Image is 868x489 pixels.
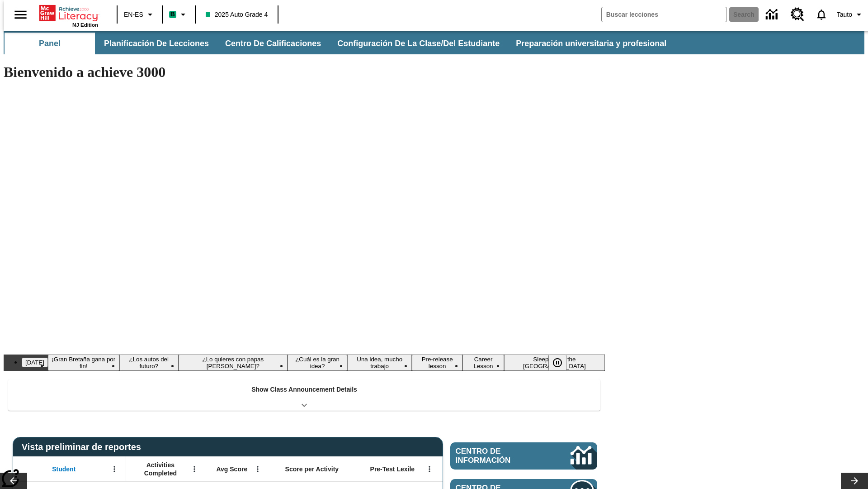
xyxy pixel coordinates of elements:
div: Show Class Announcement Details [8,379,600,411]
button: Language: EN-ES, Selecciona un idioma [120,6,159,23]
button: Planificación de lecciones [97,33,216,54]
span: Avg Score [216,465,247,473]
span: Tauto [837,10,852,19]
button: Configuración de la clase/del estudiante [330,33,507,54]
div: Subbarra de navegación [4,31,864,54]
button: Slide 9 Sleepless in the Animal Kingdom [504,355,605,371]
a: Portada [39,4,98,22]
div: Pausar [548,355,576,371]
div: Subbarra de navegación [4,33,675,54]
a: Centro de información [760,2,785,27]
input: search field [602,7,726,22]
button: Abrir menú [108,462,121,476]
button: Panel [5,33,95,54]
div: Portada [39,3,98,28]
button: Slide 1 Día del Trabajo [22,358,48,367]
span: Score per Activity [285,465,339,473]
button: Slide 7 Pre-release lesson [412,355,462,371]
button: Perfil/Configuración [833,6,868,23]
button: Slide 4 ¿Lo quieres con papas fritas? [179,355,288,371]
span: Vista preliminar de reportes [22,442,146,452]
button: Abrir menú [188,462,201,476]
span: Student [52,465,75,473]
button: Preparación universitaria y profesional [509,33,674,54]
button: Slide 5 ¿Cuál es la gran idea? [288,355,348,371]
span: Activities Completed [131,461,190,477]
button: Slide 3 ¿Los autos del futuro? [119,355,179,371]
button: Slide 2 ¡Gran Bretaña gana por fin! [48,355,119,371]
a: Notificaciones [810,3,833,26]
span: EN-ES [124,10,143,19]
button: Abrir menú [251,462,264,476]
button: Abrir menú [423,462,436,476]
span: B [170,9,175,20]
span: 2025 Auto Grade 4 [206,10,268,19]
span: Pre-Test Lexile [370,465,415,473]
p: Show Class Announcement Details [251,385,357,394]
span: Centro de información [456,447,540,465]
button: Carrusel de lecciones, seguir [841,473,868,489]
span: NJ Edition [72,22,98,28]
button: Boost El color de la clase es verde menta. Cambiar el color de la clase. [165,6,192,23]
a: Centro de información [450,442,597,470]
button: Slide 6 Una idea, mucho trabajo [347,355,412,371]
button: Slide 8 Career Lesson [462,355,504,371]
button: Abrir el menú lateral [7,1,34,28]
button: Pausar [548,355,566,371]
a: Centro de recursos, Se abrirá en una pestaña nueva. [785,2,810,27]
h1: Bienvenido a achieve 3000 [4,64,605,81]
button: Centro de calificaciones [218,33,328,54]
